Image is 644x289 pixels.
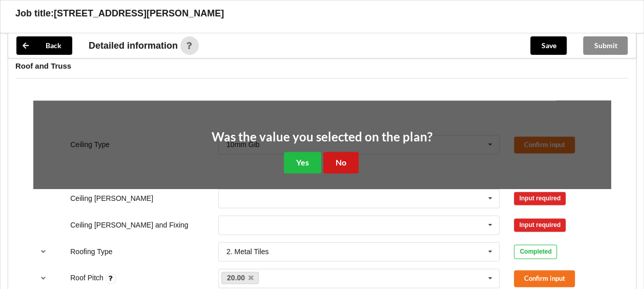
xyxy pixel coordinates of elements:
a: 20.00 [221,272,259,284]
label: Ceiling [PERSON_NAME] and Fixing [70,221,188,229]
h3: Job title: [15,8,54,19]
button: No [323,152,359,173]
div: Input required [514,218,566,232]
h4: Roof and Truss [15,61,629,71]
button: reference-toggle [33,242,53,261]
div: Completed [514,244,557,259]
button: Confirm input [514,270,575,287]
label: Roof Pitch [70,274,105,282]
button: Back [16,36,72,55]
label: Roofing Type [70,247,112,256]
button: Yes [284,152,321,173]
span: Detailed information [89,41,178,50]
div: 2. Metal Tiles [226,248,268,255]
button: Save [530,36,567,55]
h3: [STREET_ADDRESS][PERSON_NAME] [54,8,224,19]
div: Input required [514,192,566,205]
button: reference-toggle [33,269,53,287]
h2: Was the value you selected on the plan? [212,129,432,145]
label: Ceiling [PERSON_NAME] [70,194,153,202]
